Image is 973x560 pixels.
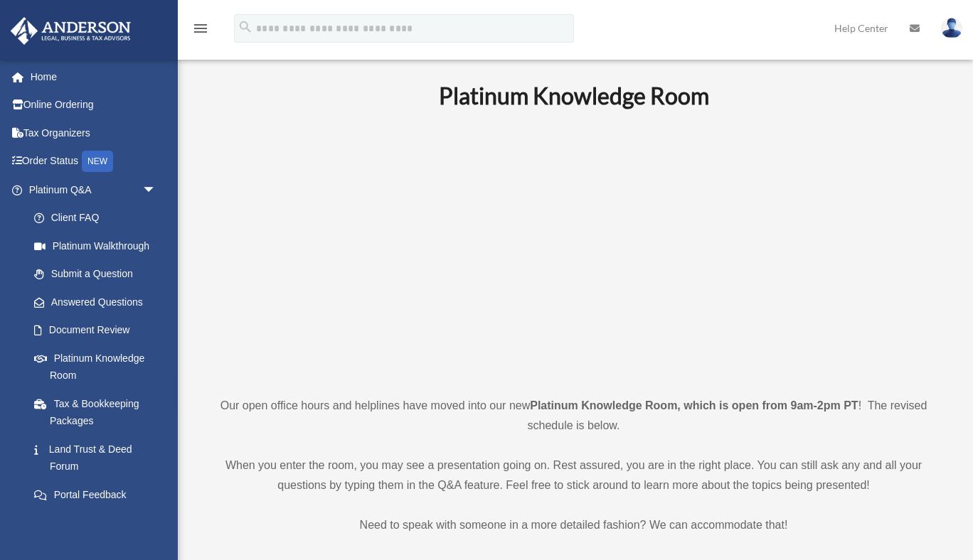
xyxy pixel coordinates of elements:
[203,456,945,495] p: When you enter the room, you may see a presentation going on. Rest assured, you are in the right ...
[10,63,178,91] a: Home
[6,17,135,45] img: Anderson Advisors Platinum Portal
[439,82,709,109] b: Platinum Knowledge Room
[10,91,178,119] a: Online Ordering
[238,19,253,35] i: search
[10,176,178,204] a: Platinum Q&Aarrow_drop_down
[10,119,178,147] a: Tax Organizers
[530,399,858,411] strong: Platinum Knowledge Room, which is open from 9am-2pm PT
[20,204,178,232] a: Client FAQ
[192,25,209,37] a: menu
[142,176,171,205] span: arrow_drop_down
[941,18,962,38] img: User Pic
[10,509,178,537] a: Digital Productsarrow_drop_down
[20,316,178,345] a: Document Review
[20,260,178,289] a: Submit a Question
[82,151,113,172] div: NEW
[20,389,178,435] a: Tax & Bookkeeping Packages
[192,20,209,37] i: menu
[10,147,178,176] a: Order StatusNEW
[142,509,171,538] span: arrow_drop_down
[20,288,178,316] a: Answered Questions
[203,515,945,535] p: Need to speak with someone in a more detailed fashion? We can accommodate that!
[361,129,787,370] iframe: 231110_Toby_KnowledgeRoom
[20,435,178,480] a: Land Trust & Deed Forum
[20,344,171,389] a: Platinum Knowledge Room
[203,396,945,436] p: Our open office hours and helplines have moved into our new ! The revised schedule is below.
[20,480,178,509] a: Portal Feedback
[20,232,178,260] a: Platinum Walkthrough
